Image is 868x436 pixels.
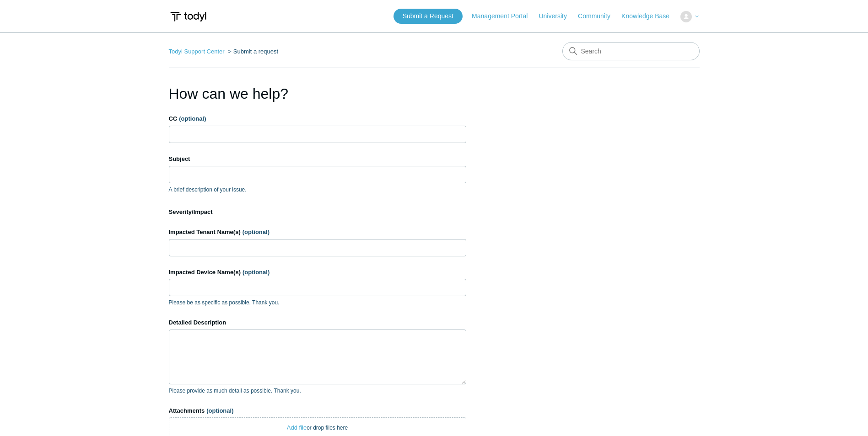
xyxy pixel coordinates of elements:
h1: How can we help? [169,83,466,105]
span: (optional) [243,229,270,235]
label: CC [169,114,466,123]
img: Todyl Support Center Help Center home page [169,8,208,25]
span: (optional) [206,407,233,414]
p: Please be as specific as possible. Thank you. [169,298,466,307]
input: Search [562,42,700,60]
label: Impacted Device Name(s) [169,268,466,277]
span: (optional) [179,115,206,122]
li: Submit a request [226,48,278,55]
label: Severity/Impact [169,207,466,217]
a: Community [578,11,620,21]
p: A brief description of your issue. [169,186,466,194]
a: Todyl Support Center [169,48,225,55]
label: Detailed Description [169,318,466,327]
label: Attachments [169,406,466,415]
label: Subject [169,154,466,164]
p: Please provide as much detail as possible. Thank you. [169,387,466,395]
span: (optional) [243,269,270,276]
a: University [539,11,576,21]
a: Knowledge Base [621,11,679,21]
a: Submit a Request [394,9,463,24]
label: Impacted Tenant Name(s) [169,228,466,237]
a: Management Portal [472,11,537,21]
li: Todyl Support Center [169,48,226,55]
